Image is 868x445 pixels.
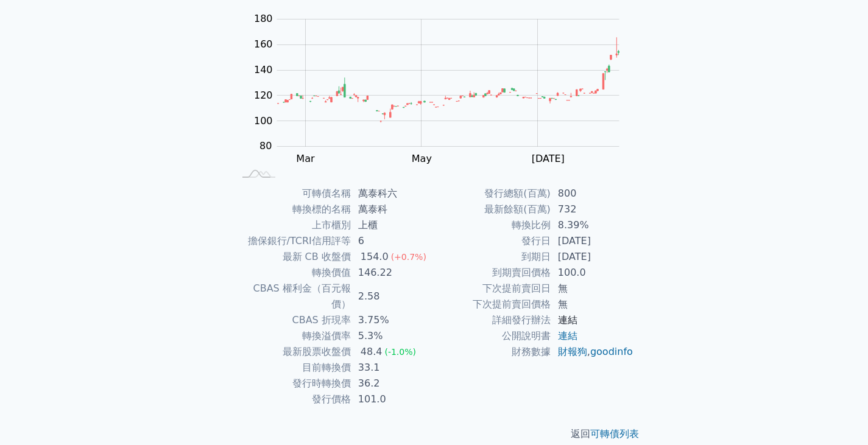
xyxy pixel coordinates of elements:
[434,312,551,328] td: 詳細發行辦法
[351,281,434,312] td: 2.58
[235,186,351,201] td: 可轉債名稱
[434,217,551,233] td: 轉換比例
[254,115,273,127] tspan: 100
[551,296,634,312] td: 無
[551,186,634,201] td: 800
[558,330,577,342] a: 連結
[434,328,551,344] td: 公開說明書
[351,376,434,391] td: 36.2
[590,346,633,357] a: goodinfo
[351,186,434,201] td: 萬泰科六
[254,13,273,24] tspan: 180
[358,249,391,265] div: 154.0
[551,217,634,233] td: 8.39%
[434,296,551,312] td: 下次提前賣回價格
[235,344,351,360] td: 最新股票收盤價
[351,217,434,233] td: 上櫃
[590,428,639,440] a: 可轉債列表
[391,252,426,262] span: (+0.7%)
[358,344,385,360] div: 48.4
[254,38,273,50] tspan: 160
[351,328,434,344] td: 5.3%
[551,344,634,360] td: ,
[235,312,351,328] td: CBAS 折現率
[235,249,351,265] td: 最新 CB 收盤價
[434,344,551,360] td: 財務數據
[412,153,432,164] tspan: May
[235,360,351,376] td: 目前轉換價
[434,186,551,201] td: 發行總額(百萬)
[235,281,351,312] td: CBAS 權利金（百元報價）
[551,281,634,296] td: 無
[296,153,315,164] tspan: Mar
[235,201,351,217] td: 轉換標的名稱
[434,265,551,281] td: 到期賣回價格
[220,427,649,441] p: 返回
[558,346,587,357] a: 財報狗
[434,281,551,296] td: 下次提前賣回日
[259,140,272,152] tspan: 80
[351,265,434,281] td: 146.22
[434,249,551,265] td: 到期日
[551,233,634,249] td: [DATE]
[235,376,351,391] td: 發行時轉換價
[351,201,434,217] td: 萬泰科
[384,347,416,357] span: (-1.0%)
[351,360,434,376] td: 33.1
[254,64,273,75] tspan: 140
[551,201,634,217] td: 732
[351,312,434,328] td: 3.75%
[248,13,638,189] g: Chart
[351,233,434,249] td: 6
[235,391,351,407] td: 發行價格
[434,233,551,249] td: 發行日
[532,153,565,164] tspan: [DATE]
[235,233,351,249] td: 擔保銀行/TCRI信用評等
[235,217,351,233] td: 上市櫃別
[235,328,351,344] td: 轉換溢價率
[434,201,551,217] td: 最新餘額(百萬)
[254,89,273,101] tspan: 120
[551,265,634,281] td: 100.0
[235,265,351,281] td: 轉換價值
[351,391,434,407] td: 101.0
[551,249,634,265] td: [DATE]
[558,314,577,326] a: 連結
